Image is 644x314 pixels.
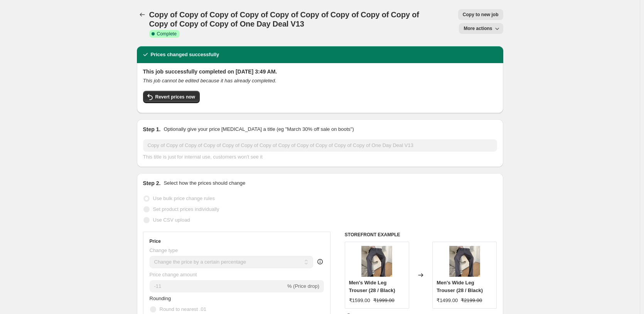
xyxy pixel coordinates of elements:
h3: Price [150,238,161,244]
div: ₹1599.00 [349,297,370,304]
span: % (Price drop) [287,283,319,289]
span: Men's Wide Leg Trouser (28 / Black) [349,280,395,293]
div: help [316,258,324,266]
button: Price change jobs [137,9,148,20]
span: Copy of Copy of Copy of Copy of Copy of Copy of Copy of Copy of Copy of Copy of Copy of Copy of O... [149,10,419,28]
input: 30% off holiday sale [143,139,497,152]
span: Price change amount [150,272,197,277]
span: Set product prices individually [153,206,219,212]
p: Select how the prices should change [164,179,245,187]
h2: Prices changed successfully [151,51,219,58]
p: Optionally give your price [MEDICAL_DATA] a title (eg "March 30% off sale on boots") [164,125,354,133]
span: Complete [157,31,177,37]
h2: This job successfully completed on [DATE] 3:49 AM. [143,68,497,75]
h6: STOREFRONT EXAMPLE [345,232,497,238]
span: Change type [150,247,178,253]
span: Round to nearest .01 [160,306,206,312]
button: More actions [459,23,503,34]
h2: Step 1. [143,125,161,133]
h2: Step 2. [143,179,161,187]
span: Rounding [150,296,171,301]
button: Copy to new job [458,9,503,20]
button: Revert prices now [143,91,200,103]
span: Revert prices now [155,94,195,100]
span: This title is just for internal use, customers won't see it [143,154,263,160]
i: This job cannot be edited because it has already completed. [143,78,276,84]
span: Men's Wide Leg Trouser (28 / Black) [437,280,483,293]
img: Comp1_00005_ac5d98a6-793e-4791-bf93-4f701799f7df_80x.jpg [449,246,480,277]
span: Copy to new job [463,12,499,18]
strike: ₹2199.00 [461,297,482,304]
strike: ₹1999.00 [373,297,394,304]
img: Comp1_00005_ac5d98a6-793e-4791-bf93-4f701799f7df_80x.jpg [361,246,392,277]
span: Use bulk price change rules [153,195,215,201]
span: More actions [464,25,492,32]
div: ₹1499.00 [437,297,458,304]
input: -15 [150,280,286,292]
span: Use CSV upload [153,217,190,223]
